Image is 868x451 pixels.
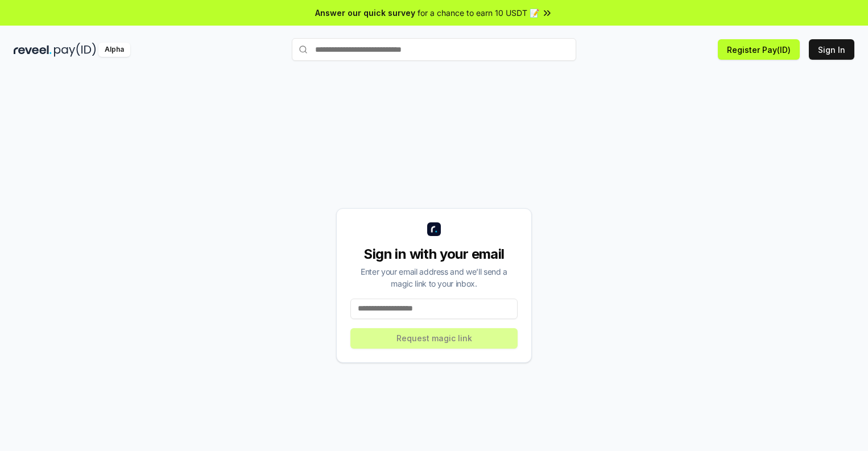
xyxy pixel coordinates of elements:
div: Alpha [98,43,130,57]
div: Sign in with your email [350,245,518,263]
img: pay_id [54,43,96,57]
span: for a chance to earn 10 USDT 📝 [418,7,539,19]
img: logo_small [427,222,441,236]
span: Answer our quick survey [315,7,415,19]
button: Sign In [809,39,854,60]
img: reveel_dark [14,43,52,57]
div: Enter your email address and we’ll send a magic link to your inbox. [350,266,518,289]
button: Register Pay(ID) [718,39,800,60]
